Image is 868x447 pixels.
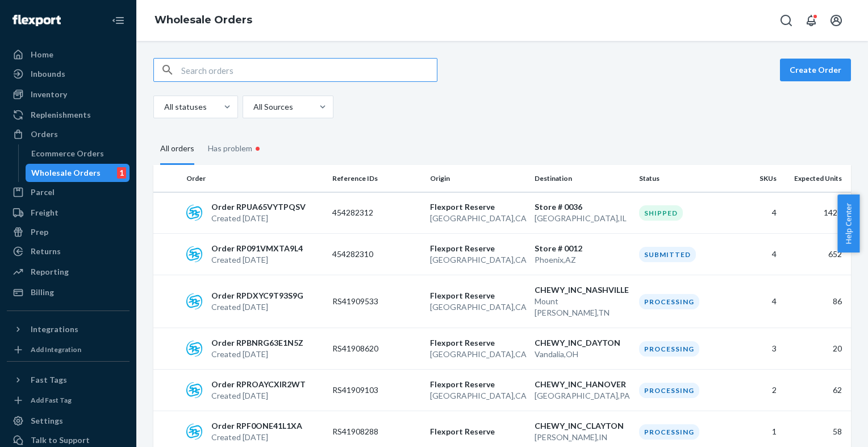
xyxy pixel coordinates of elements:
td: 652 [781,234,851,275]
div: Inventory [31,89,67,100]
span: Help Center [837,194,859,253]
p: Flexport Reserve [430,201,525,213]
div: Prep [31,226,48,238]
div: Shipped [639,205,683,221]
a: Wholesale Orders1 [26,164,130,182]
p: CHEWY_INC_CLAYTON [535,420,630,432]
p: Store # 0012 [535,243,630,254]
div: All orders [160,134,194,165]
a: Parcel [7,183,130,201]
td: 3 [732,328,781,370]
img: sps-commerce logo [186,293,202,309]
img: sps-commerce logo [186,382,202,398]
td: 62 [781,370,851,411]
p: Mount [PERSON_NAME] , TN [535,296,630,318]
a: Prep [7,223,130,241]
a: Inventory [7,85,130,104]
img: sps-commerce logo [186,424,202,440]
div: Billing [31,287,54,298]
a: Add Fast Tag [7,394,130,407]
p: Vandalia , OH [535,349,630,360]
p: [GEOGRAPHIC_DATA] , CA [430,213,525,224]
div: Parcel [31,187,55,198]
div: Integrations [31,324,78,335]
p: Flexport Reserve [430,290,525,301]
a: Wholesale Orders [155,14,252,26]
th: Origin [425,165,530,192]
td: 20 [781,328,851,370]
p: RS41908288 [332,426,421,437]
p: Order RPDXYC9T93S9G [211,290,303,301]
div: 1 [117,167,126,179]
div: Processing [639,424,699,440]
p: [PERSON_NAME] , IN [535,432,630,443]
div: Freight [31,207,59,218]
p: RS41908620 [332,343,421,354]
p: Order RPF0ONE41L1XA [211,420,302,432]
div: • [252,141,263,156]
p: Order RPROAYCXIR2WT [211,379,306,390]
p: RS41909533 [332,296,421,307]
p: Created [DATE] [211,301,303,313]
img: sps-commerce logo [186,341,202,357]
td: 1420 [781,192,851,234]
p: Store # 0036 [535,201,630,213]
div: Replenishments [31,109,91,121]
a: Orders [7,125,130,143]
div: Processing [639,294,699,309]
p: Created [DATE] [211,213,306,224]
div: Wholesale Orders [31,167,101,179]
p: Created [DATE] [211,349,303,360]
p: Phoenix , AZ [535,254,630,266]
button: Open notifications [800,9,823,32]
a: Billing [7,283,130,301]
p: CHEWY_INC_DAYTON [535,337,630,349]
img: Flexport logo [12,15,61,26]
div: Talk to Support [31,434,90,446]
td: 4 [732,234,781,275]
th: Destination [530,165,635,192]
a: Returns [7,242,130,260]
div: Settings [31,415,63,427]
button: Integrations [7,320,130,338]
button: Create Order [780,59,851,81]
p: CHEWY_INC_HANOVER [535,379,630,390]
a: Home [7,45,130,64]
div: Processing [639,341,699,357]
th: Expected Units [781,165,851,192]
th: Reference IDs [328,165,425,192]
th: Order [182,165,328,192]
td: 86 [781,275,851,328]
td: 4 [732,192,781,234]
img: sps-commerce logo [186,205,202,221]
p: [GEOGRAPHIC_DATA] , PA [535,390,630,402]
p: Flexport Reserve [430,337,525,349]
p: Created [DATE] [211,432,302,443]
a: Ecommerce Orders [26,144,130,163]
div: Returns [31,246,61,257]
p: Created [DATE] [211,254,303,266]
p: Created [DATE] [211,390,306,402]
p: [GEOGRAPHIC_DATA] , CA [430,390,525,402]
input: Search orders [181,59,437,81]
p: Flexport Reserve [430,426,525,437]
p: [GEOGRAPHIC_DATA] , IL [535,213,630,224]
div: Reporting [31,266,69,278]
p: Order RPBNRG63E1N5Z [211,337,303,349]
div: Has problem [208,132,263,165]
div: Inbounds [31,68,65,80]
a: Add Integration [7,343,130,357]
p: [GEOGRAPHIC_DATA] , CA [430,254,525,266]
div: Ecommerce Orders [31,148,104,159]
div: Fast Tags [31,374,67,386]
p: Flexport Reserve [430,379,525,390]
p: 454282312 [332,207,421,218]
p: Flexport Reserve [430,243,525,254]
div: Add Fast Tag [31,395,72,405]
button: Close Navigation [107,9,130,32]
a: Settings [7,412,130,430]
ol: breadcrumbs [145,4,261,37]
div: Orders [31,129,58,140]
p: [GEOGRAPHIC_DATA] , CA [430,349,525,360]
th: SKUs [732,165,781,192]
